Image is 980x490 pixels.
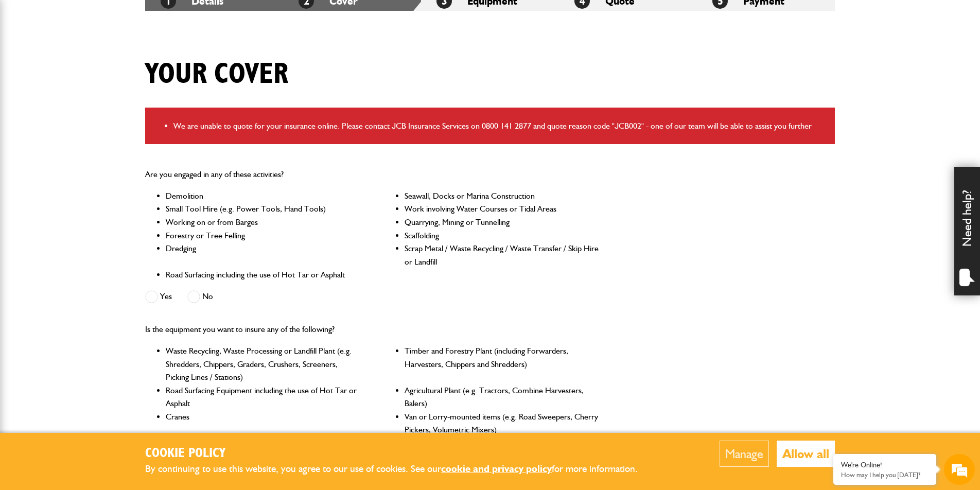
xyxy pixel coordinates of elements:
[405,202,600,216] li: Work involving Water Courses or Tidal Areas
[145,57,288,92] h1: Your cover
[841,461,929,469] div: We're Online!
[405,344,600,384] li: Timber and Forestry Plant (including Forwarders, Harvesters, Chippers and Shredders)
[405,189,600,203] li: Seawall, Docks or Marina Construction
[166,384,361,410] li: Road Surfacing Equipment including the use of Hot Tar or Asphalt
[166,229,361,242] li: Forestry or Tree Felling
[173,119,827,133] li: We are unable to quote for your insurance online. Please contact JCB Insurance Services on 0800 1...
[441,463,552,475] a: cookie and privacy policy
[145,290,172,303] label: Yes
[405,229,600,242] li: Scaffolding
[166,189,361,203] li: Demolition
[777,441,835,467] button: Allow all
[145,461,655,477] p: By continuing to use this website, you agree to our use of cookies. See our for more information.
[405,242,600,268] li: Scrap Metal / Waste Recycling / Waste Transfer / Skip Hire or Landfill
[405,216,600,229] li: Quarrying, Mining or Tunnelling
[720,441,769,467] button: Manage
[166,410,361,436] li: Cranes
[166,216,361,229] li: Working on or from Barges
[145,323,600,336] p: Is the equipment you want to insure any of the following?
[145,168,600,181] p: Are you engaged in any of these activities?
[166,202,361,216] li: Small Tool Hire (e.g. Power Tools, Hand Tools)
[954,167,980,295] div: Need help?
[187,290,213,303] label: No
[405,384,600,410] li: Agricultural Plant (e.g. Tractors, Combine Harvesters, Balers)
[166,268,361,282] li: Road Surfacing including the use of Hot Tar or Asphalt
[145,446,655,462] h2: Cookie Policy
[405,410,600,436] li: Van or Lorry-mounted items (e.g. Road Sweepers, Cherry Pickers, Volumetric Mixers)
[841,471,929,479] p: How may I help you today?
[166,242,361,268] li: Dredging
[166,344,361,384] li: Waste Recycling, Waste Processing or Landfill Plant (e.g. Shredders, Chippers, Graders, Crushers,...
